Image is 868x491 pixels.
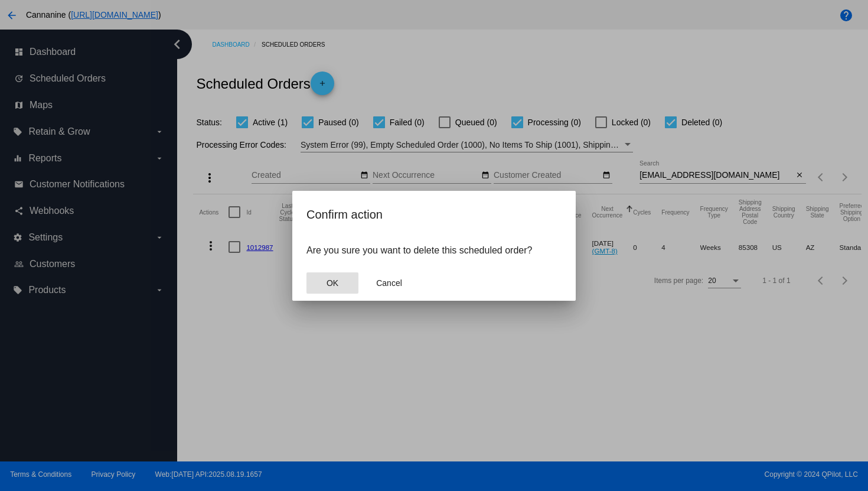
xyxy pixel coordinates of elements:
span: Cancel [376,278,402,288]
button: Close dialog [363,272,415,294]
p: Are you sure you want to delete this scheduled order? [306,245,562,256]
h2: Confirm action [306,205,562,224]
button: Close dialog [306,272,358,294]
span: OK [327,278,338,288]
